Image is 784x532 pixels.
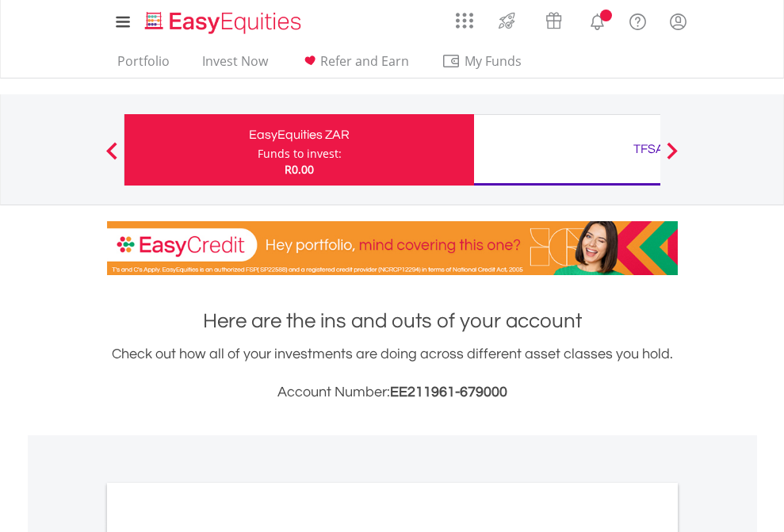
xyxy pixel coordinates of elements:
img: grid-menu-icon.svg [456,12,473,29]
span: EE211961-679000 [390,385,507,400]
img: thrive-v2.svg [494,8,520,33]
img: EasyCredit Promotion Banner [107,221,678,275]
button: Previous [96,150,128,166]
a: Vouchers [530,4,577,33]
a: Invest Now [196,53,274,78]
a: Notifications [577,4,618,36]
a: Portfolio [111,53,176,78]
span: My Funds [442,51,545,71]
div: Check out how all of your investments are doing across different asset classes you hold. [107,343,678,404]
span: Refer and Earn [320,52,409,70]
a: My Profile [658,4,698,39]
a: FAQ's and Support [618,4,658,36]
img: EasyEquities_Logo.png [142,10,308,36]
h1: Here are the ins and outs of your account [107,307,678,335]
span: R0.00 [285,162,314,177]
img: vouchers-v2.svg [541,8,567,33]
a: Home page [139,4,308,36]
a: AppsGrid [446,4,484,29]
button: Next [656,150,688,166]
div: Funds to invest: [258,146,342,162]
h3: Account Number: [107,381,678,404]
a: Refer and Earn [294,53,415,78]
div: EasyEquities ZAR [134,124,465,146]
